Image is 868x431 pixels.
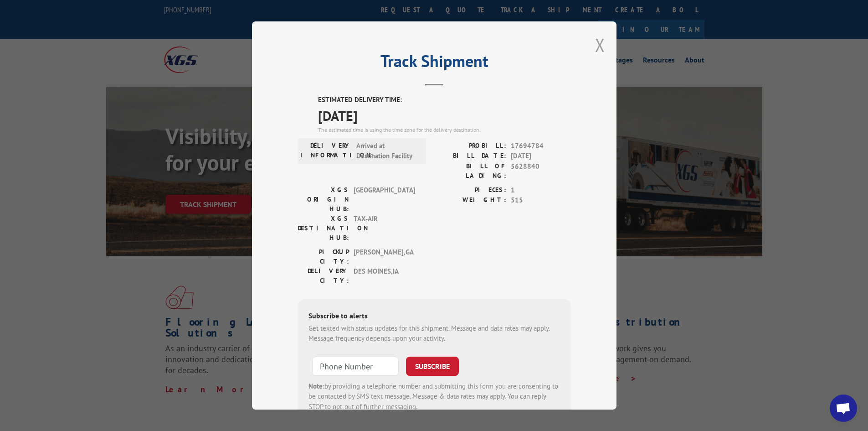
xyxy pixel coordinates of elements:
[511,141,571,151] span: 17694784
[511,161,571,181] span: 5628840
[354,214,415,243] span: TAX-AIR
[354,266,415,286] span: DES MOINES , IA
[318,105,571,126] span: [DATE]
[595,33,605,57] button: Close modal
[308,323,560,344] div: Get texted with status updates for this shipment. Message and data rates may apply. Message frequ...
[300,141,352,161] label: DELIVERY INFORMATION:
[298,247,349,266] label: PICKUP CITY:
[434,161,506,181] label: BILL OF LADING:
[830,395,857,422] div: Open chat
[434,185,506,196] label: PIECES:
[434,151,506,161] label: BILL DATE:
[434,195,506,206] label: WEIGHT:
[308,310,560,323] div: Subscribe to alerts
[298,55,571,72] h2: Track Shipment
[308,381,560,412] div: by providing a telephone number and submitting this form you are consenting to be contacted by SM...
[434,141,506,151] label: PROBILL:
[511,185,571,196] span: 1
[298,214,349,243] label: XGS DESTINATION HUB:
[298,266,349,286] label: DELIVERY CITY:
[406,357,459,376] button: SUBSCRIBE
[308,382,324,390] strong: Note:
[312,357,399,376] input: Phone Number
[298,185,349,214] label: XGS ORIGIN HUB:
[354,185,415,214] span: [GEOGRAPHIC_DATA]
[511,151,571,161] span: [DATE]
[356,141,418,161] span: Arrived at Destination Facility
[318,95,571,105] label: ESTIMATED DELIVERY TIME:
[354,247,415,266] span: [PERSON_NAME] , GA
[511,195,571,206] span: 515
[318,126,571,134] div: The estimated time is using the time zone for the delivery destination.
